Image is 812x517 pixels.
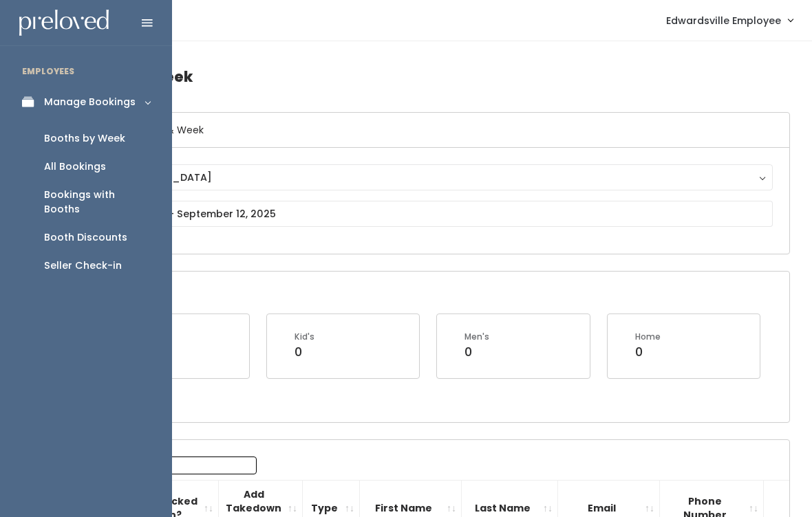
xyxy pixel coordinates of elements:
[635,331,661,343] div: Home
[44,131,125,146] div: Booths by Week
[44,258,122,273] div: Seller Check-in
[295,331,314,343] div: Kid's
[666,13,781,28] span: Edwardsville Employee
[70,58,790,96] h4: Booths by Week
[464,343,489,361] div: 0
[44,95,136,109] div: Manage Bookings
[19,10,109,36] img: preloved logo
[295,343,314,361] div: 0
[44,188,150,217] div: Bookings with Booths
[100,170,760,185] div: [GEOGRAPHIC_DATA]
[87,201,773,227] input: September 6 - September 12, 2025
[44,230,127,245] div: Booth Discounts
[635,343,661,361] div: 0
[652,5,806,35] a: Edwardsville Employee
[71,113,789,148] h6: Select Location & Week
[464,331,489,343] div: Men's
[44,159,106,174] div: All Bookings
[87,164,773,190] button: [GEOGRAPHIC_DATA]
